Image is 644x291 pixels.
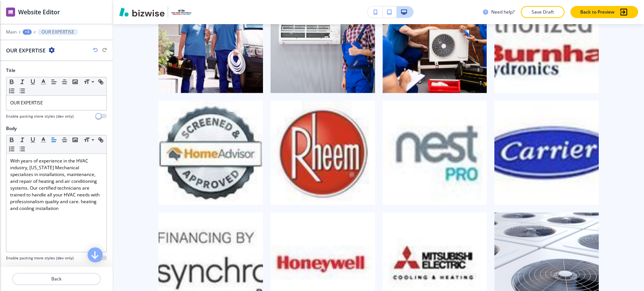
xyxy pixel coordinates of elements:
p: OUR EXPERTISE [10,100,103,106]
button: Back [12,273,101,285]
p: Save Draft [530,9,555,15]
button: Main [6,29,17,35]
img: editor icon [6,8,15,17]
h2: OUR EXPERTISE [6,46,46,54]
p: With years of experience in the HVAC industry, [US_STATE] Mechanical specializes in installations... [10,158,103,212]
button: OUR EXPERTISE [38,29,78,35]
img: Bizwise Logo [119,8,164,17]
button: +3 [23,29,32,35]
h3: Need help? [491,9,515,15]
p: OUR EXPERTISE [41,29,74,35]
h2: Website Editor [18,8,60,17]
p: Back to Preview [580,9,615,15]
h4: Enable pasting more styles (dev only) [6,113,74,119]
h2: Body [6,125,17,132]
p: Back [13,276,100,282]
h2: Title [6,67,15,74]
img: Your Logo [171,9,192,15]
h4: Enable pasting more styles (dev only) [6,255,74,261]
button: Back to Preview [570,6,638,18]
button: Save Draft [521,6,564,18]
